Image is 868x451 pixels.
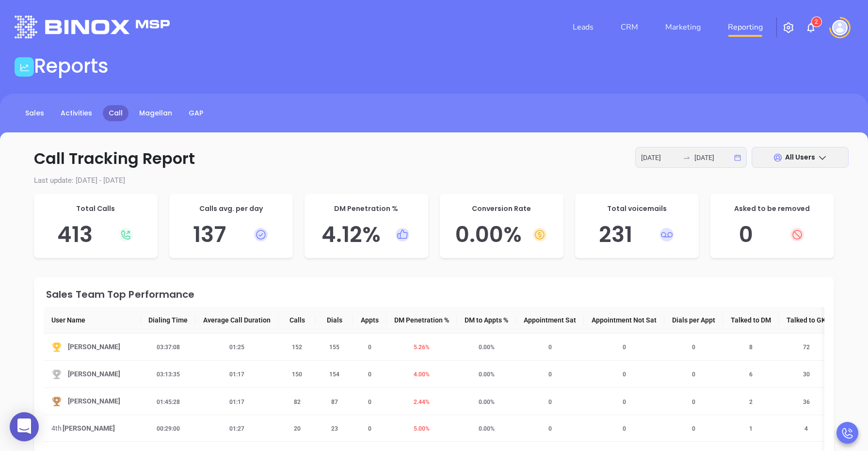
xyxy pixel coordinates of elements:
[543,344,558,351] span: 0
[44,307,141,334] th: User Name
[617,344,632,351] span: 0
[179,204,283,214] p: Calls avg. per day
[450,222,554,248] h5: 0.00 %
[683,154,691,161] span: swap-right
[151,399,186,405] span: 01:45:28
[362,371,377,378] span: 0
[323,344,345,351] span: 155
[473,371,500,378] span: 0.00 %
[325,425,344,432] span: 23
[68,341,120,353] span: [PERSON_NAME]
[288,399,306,405] span: 82
[543,425,558,432] span: 0
[743,399,758,405] span: 2
[362,344,377,351] span: 0
[195,307,278,334] th: Average Call Duration
[151,371,186,378] span: 03:13:35
[797,371,816,378] span: 30
[585,204,689,214] p: Total voicemails
[783,22,794,33] img: iconSetting
[323,371,345,378] span: 154
[805,22,817,33] img: iconNotification
[325,399,344,405] span: 87
[224,371,250,378] span: 01:17
[224,399,250,405] span: 01:17
[569,17,597,37] a: Leads
[362,399,377,405] span: 0
[543,399,558,405] span: 0
[63,423,115,434] span: [PERSON_NAME]
[585,222,689,248] h5: 231
[34,54,109,78] h1: Reports
[543,371,558,378] span: 0
[46,290,824,299] div: Sales Team Top Performance
[408,425,435,432] span: 5.00 %
[316,307,353,334] th: Dials
[457,307,516,334] th: DM to Appts %
[224,344,250,351] span: 01:25
[224,425,250,432] span: 01:27
[473,344,500,351] span: 0.00 %
[278,307,316,334] th: Calls
[724,17,767,37] a: Reporting
[797,399,816,405] span: 36
[617,371,632,378] span: 0
[641,152,679,163] input: Start date
[617,399,632,405] span: 0
[516,307,584,334] th: Appointment Sat
[151,425,186,432] span: 00:29:00
[408,399,435,405] span: 2.44 %
[44,204,148,214] p: Total Calls
[686,425,701,432] span: 0
[785,152,815,162] span: All Users
[55,105,98,121] a: Activities
[286,371,308,378] span: 150
[68,369,120,380] span: [PERSON_NAME]
[19,105,50,121] a: Sales
[183,105,209,121] a: GAP
[686,344,701,351] span: 0
[141,307,195,334] th: Dialing Time
[353,307,386,334] th: Appts
[68,396,120,407] span: [PERSON_NAME]
[779,307,834,334] th: Talked to GK
[686,399,701,405] span: 0
[314,222,418,248] h5: 4.12 %
[408,371,435,378] span: 4.00 %
[362,425,377,432] span: 0
[408,344,435,351] span: 5.26 %
[15,16,170,38] img: logo
[473,425,500,432] span: 0.00 %
[686,371,701,378] span: 0
[473,399,500,405] span: 0.00 %
[314,204,418,214] p: DM Penetration %
[812,17,821,27] sup: 2
[450,204,554,214] p: Conversion Rate
[720,222,824,248] h5: 0
[743,371,758,378] span: 6
[694,152,732,163] input: End date
[743,344,758,351] span: 8
[19,175,849,186] p: Last update: [DATE] - [DATE]
[288,425,306,432] span: 20
[584,307,664,334] th: Appointment Not Sat
[51,423,62,434] span: 4th
[133,105,178,121] a: Magellan
[683,154,691,161] span: to
[799,425,814,432] span: 4
[103,105,129,121] a: Call
[179,222,283,248] h5: 137
[286,344,308,351] span: 152
[151,344,186,351] span: 03:37:08
[797,344,816,351] span: 72
[832,20,848,35] img: user
[19,147,849,170] p: Call Tracking Report
[720,204,824,214] p: Asked to be removed
[723,307,779,334] th: Talked to DM
[617,425,632,432] span: 0
[661,17,705,37] a: Marketing
[815,18,818,25] span: 2
[743,425,758,432] span: 1
[51,396,62,407] img: Third-KkzKhbNG.svg
[664,307,723,334] th: Dials per Appt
